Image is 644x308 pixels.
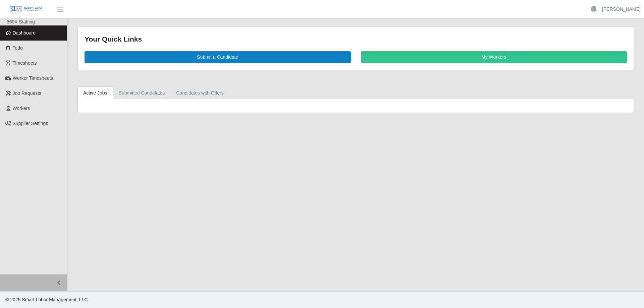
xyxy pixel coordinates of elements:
a: Submit a Candidate [85,51,351,63]
span: 360X Staffing [7,19,35,24]
a: Submitted Candidates [113,86,171,100]
a: My Workers [361,51,627,63]
img: SLM Logo [9,6,43,13]
a: Candidates with Offers [170,86,229,100]
span: Supplier Settings [13,121,48,126]
span: Todo [13,45,23,51]
span: Worker Timesheets [13,75,53,81]
span: © 2025 Smart Labor Management, LLC [5,297,88,302]
span: Dashboard [13,30,36,36]
div: Your Quick Links [85,34,627,45]
a: [PERSON_NAME] [602,6,641,13]
span: Job Requests [13,90,42,96]
a: Active Jobs [77,86,113,100]
span: Workers [13,106,30,111]
span: Timesheets [13,60,37,66]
